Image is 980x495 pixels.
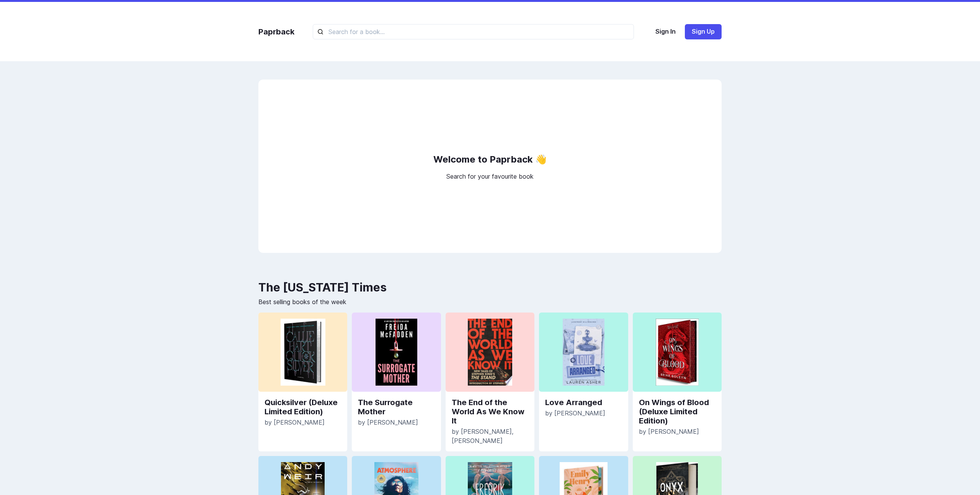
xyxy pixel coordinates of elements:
[545,398,622,407] a: Love Arranged
[358,418,434,427] p: by
[563,319,604,386] img: Woman paying for a purchase
[461,428,512,435] span: [PERSON_NAME]
[358,398,434,416] a: The Surrogate Mother
[258,26,294,37] a: Paprback
[265,418,341,427] p: by
[648,428,699,435] span: [PERSON_NAME]
[656,319,698,386] img: Woman paying for a purchase
[367,418,418,426] span: [PERSON_NAME]
[258,297,722,306] p: Best selling books of the week
[649,24,682,39] button: Sign In
[446,172,534,181] p: Search for your favourite book
[313,24,634,39] input: Search for a book...
[452,398,528,425] a: The End of the World As We Know It
[258,280,722,294] h2: The [US_STATE] Times
[639,398,715,425] a: On Wings of Blood (Deluxe Limited Edition)
[274,418,325,426] span: [PERSON_NAME]
[376,319,417,386] img: Woman paying for a purchase
[554,409,605,417] span: [PERSON_NAME]
[545,409,622,418] p: by
[685,24,722,39] button: Sign Up
[639,427,715,436] p: by
[468,319,512,386] img: Woman paying for a purchase
[452,427,528,445] p: by
[433,152,547,167] h2: Welcome to Paprback 👋
[265,398,341,416] a: Quicksilver (Deluxe Limited Edition)
[281,319,325,386] img: Woman paying for a purchase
